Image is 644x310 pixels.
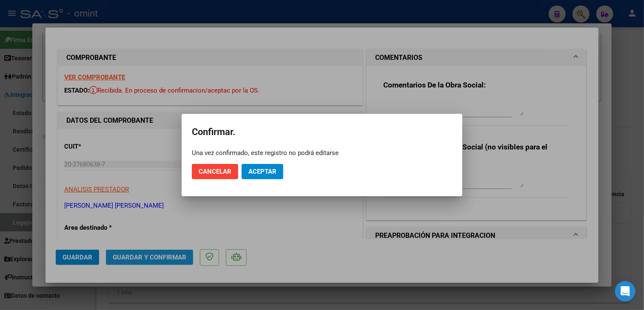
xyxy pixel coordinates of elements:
[242,164,283,179] button: Aceptar
[192,124,452,140] h2: Confirmar.
[192,149,452,157] div: Una vez confirmado, este registro no podrá editarse
[192,164,238,179] button: Cancelar
[248,168,276,175] span: Aceptar
[199,168,231,175] span: Cancelar
[615,281,635,302] div: Open Intercom Messenger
